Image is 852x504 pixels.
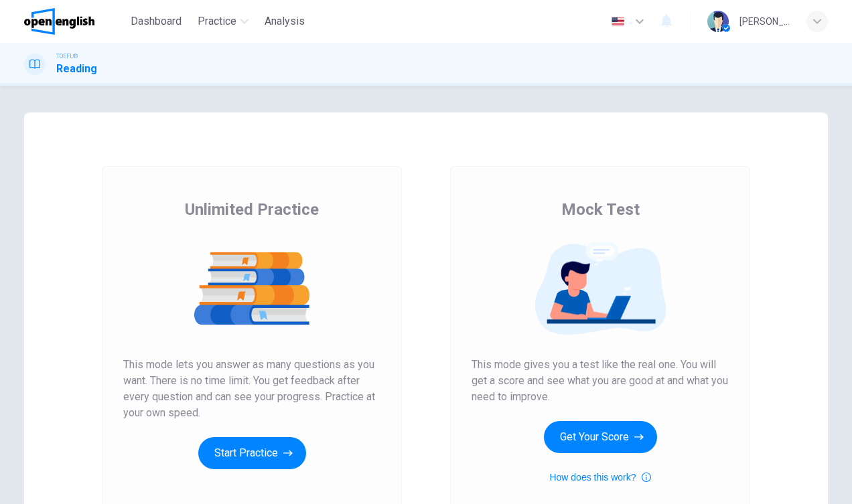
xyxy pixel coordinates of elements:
[549,469,650,485] button: How does this work?
[131,13,182,29] span: Dashboard
[24,8,94,35] img: OpenEnglish logo
[24,8,125,35] a: OpenEnglish logo
[610,17,626,27] img: en
[561,199,640,220] span: Mock Test
[544,421,657,453] button: Get Your Score
[198,437,306,469] button: Start Practice
[185,199,319,220] span: Unlimited Practice
[707,11,729,32] img: Profile picture
[739,13,790,29] div: [PERSON_NAME]
[192,9,254,33] button: Practice
[259,9,310,33] button: Analysis
[472,357,729,405] span: This mode gives you a test like the real one. You will get a score and see what you are good at a...
[123,357,380,421] span: This mode lets you answer as many questions as you want. There is no time limit. You get feedback...
[56,52,78,61] span: TOEFL®
[198,13,236,29] span: Practice
[265,13,305,29] span: Analysis
[125,9,187,33] button: Dashboard
[56,61,97,77] h1: Reading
